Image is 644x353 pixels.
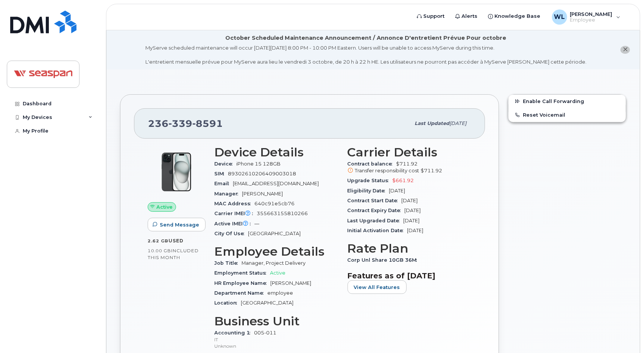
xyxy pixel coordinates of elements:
[228,171,296,176] span: 89302610206409003018
[214,336,338,343] p: IT
[405,208,421,213] span: [DATE]
[393,178,414,183] span: $661.92
[214,260,242,266] span: Job Title
[348,188,389,194] span: Eligibility Date
[421,168,443,173] span: $711.92
[407,228,424,233] span: [DATE]
[348,228,407,233] span: Initial Activation Date
[214,211,257,216] span: Carrier IMEI
[270,270,285,276] span: Active
[156,203,173,211] span: Active
[214,191,242,197] span: Manager
[355,168,419,173] span: Transfer responsibility cost
[148,218,206,231] button: Send Message
[348,198,402,203] span: Contract Start Date
[214,290,267,296] span: Department Name
[348,271,472,280] h3: Features as of [DATE]
[214,280,270,286] span: HR Employee Name
[214,145,338,159] h3: Device Details
[214,171,228,176] span: SIM
[248,231,301,236] span: [GEOGRAPHIC_DATA]
[257,211,308,216] span: 355663155810266
[348,280,407,294] button: View All Features
[214,300,241,306] span: Location
[148,118,223,129] span: 236
[254,221,259,226] span: —
[214,314,338,328] h3: Business Unit
[214,330,338,350] span: 005-011
[348,178,393,183] span: Upgrade Status
[348,208,405,213] span: Contract Expiry Date
[523,98,584,104] span: Enable Call Forwarding
[242,191,283,197] span: [PERSON_NAME]
[348,161,396,167] span: Contract balance
[154,149,199,195] img: iPhone_15_Black.png
[389,188,405,194] span: [DATE]
[214,221,254,226] span: Active IMEI
[270,280,311,286] span: [PERSON_NAME]
[415,120,449,126] span: Last updated
[348,242,472,255] h3: Rate Plan
[621,46,630,54] button: close notification
[236,161,281,167] span: iPhone 15 128GB
[449,120,466,126] span: [DATE]
[354,284,400,291] span: View All Features
[214,161,236,167] span: Device
[348,145,472,159] h3: Carrier Details
[241,300,293,306] span: [GEOGRAPHIC_DATA]
[145,44,586,66] div: MyServe scheduled maintenance will occur [DATE][DATE] 8:00 PM - 10:00 PM Eastern. Users will be u...
[348,257,421,263] span: Corp Unl Share 10GB 36M
[148,248,199,260] span: included this month
[148,248,171,253] span: 10.00 GB
[508,108,626,122] button: Reset Voicemail
[160,221,199,228] span: Send Message
[214,201,254,206] span: MAC Address
[214,181,233,186] span: Email
[192,118,223,129] span: 8591
[254,201,295,206] span: 640c91e5cb76
[226,34,507,42] div: October Scheduled Maintenance Announcement / Annonce D'entretient Prévue Pour octobre
[214,231,248,236] span: City Of Use
[214,343,338,349] p: Unknown
[348,218,404,223] span: Last Upgraded Date
[348,161,472,175] span: $711.92
[214,245,338,258] h3: Employee Details
[148,238,168,244] span: 2.62 GB
[402,198,418,203] span: [DATE]
[168,238,184,244] span: used
[404,218,420,223] span: [DATE]
[214,330,254,336] span: Accounting 1
[242,260,306,266] span: Manager, Project Delivery
[214,270,270,276] span: Employment Status
[267,290,293,296] span: employee
[508,95,626,108] button: Enable Call Forwarding
[168,118,192,129] span: 339
[233,181,319,186] span: [EMAIL_ADDRESS][DOMAIN_NAME]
